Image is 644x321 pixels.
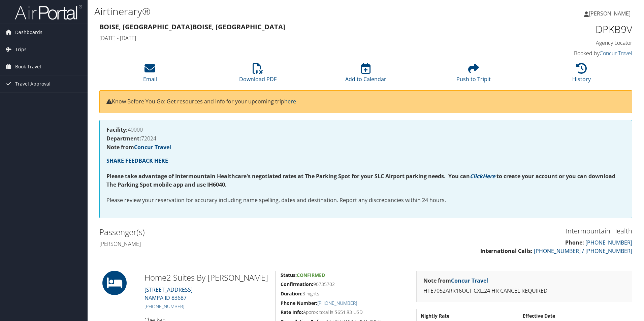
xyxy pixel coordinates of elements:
h3: Intermountain Health [371,226,632,236]
a: Concur Travel [134,143,171,151]
img: airportal-logo.png [15,4,82,20]
strong: Rate Info: [281,309,303,315]
h4: Booked by [507,50,632,57]
a: Email [143,67,157,83]
strong: International Calls: [480,247,533,255]
a: [PERSON_NAME] [584,3,637,24]
strong: Note from [423,277,488,284]
p: Please review your reservation for accuracy including name spelling, dates and destination. Repor... [106,196,625,205]
a: Concur Travel [600,50,632,57]
h5: 90735702 [281,281,406,288]
span: Trips [15,41,27,58]
a: Click [470,172,483,180]
span: [PERSON_NAME] [589,10,631,17]
strong: Boise, [GEOGRAPHIC_DATA] Boise, [GEOGRAPHIC_DATA] [99,22,285,31]
span: Dashboards [15,24,42,41]
p: HTE7052ARR16OCT CXL:24 HR CANCEL REQUIRED [423,287,625,295]
strong: Duration: [281,290,302,297]
strong: Note from [106,143,171,151]
h4: Agency Locator [507,39,632,46]
strong: Phone Number: [281,300,317,306]
a: Concur Travel [451,277,488,284]
strong: Status: [281,272,297,278]
span: Book Travel [15,58,41,75]
a: here [284,98,296,105]
span: Travel Approval [15,75,51,92]
a: [PHONE_NUMBER] / [PHONE_NUMBER] [534,247,632,255]
h1: Airtinerary® [94,4,456,19]
h4: [DATE] - [DATE] [99,34,496,42]
a: SHARE FEEDBACK HERE [106,157,168,164]
strong: Facility: [106,126,128,133]
a: [PHONE_NUMBER] [317,300,357,306]
h1: DPKB9V [507,22,632,36]
strong: Confirmation: [281,281,313,287]
h2: Passenger(s) [99,226,361,238]
a: History [572,67,591,83]
strong: Phone: [565,239,584,246]
h4: 72024 [106,136,625,141]
a: [PHONE_NUMBER] [585,239,632,246]
a: Here [483,172,495,180]
strong: Please take advantage of Intermountain Healthcare's negotiated rates at The Parking Spot for your... [106,172,470,180]
p: Know Before You Go: Get resources and info for your upcoming trip [106,97,625,106]
a: Add to Calendar [345,67,386,83]
h4: [PERSON_NAME] [99,240,361,248]
a: [STREET_ADDRESS]NAMPA ID 83687 [144,286,193,301]
a: [PHONE_NUMBER] [144,303,184,310]
h2: Home2 Suites By [PERSON_NAME] [144,272,270,283]
h5: Approx total is $651.83 USD [281,309,406,316]
a: Push to Tripit [456,67,491,83]
strong: Department: [106,135,141,142]
h5: 3 nights [281,290,406,297]
a: Download PDF [239,67,277,83]
span: Confirmed [297,272,325,278]
h4: 40000 [106,127,625,132]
